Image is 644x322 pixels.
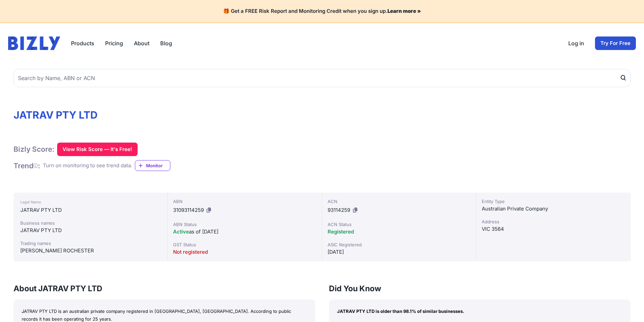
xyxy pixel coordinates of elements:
[20,206,161,214] div: JATRAV PTY LTD
[328,221,471,228] div: ACN Status
[173,241,316,248] div: GST Status
[328,228,354,235] span: Registered
[173,228,189,235] span: Active
[482,218,625,225] div: Address
[71,39,94,47] button: Products
[14,109,630,121] h1: JATRAV PTY LTD
[173,198,316,205] div: ABN
[595,36,636,50] a: Try For Free
[134,39,149,47] a: About
[482,198,625,205] div: Entity Type
[8,8,636,15] h4: 🎁 Get a FREE Risk Report and Monitoring Credit when you sign up.
[329,283,631,294] h3: Did You Know
[173,221,316,228] div: ABN Status
[20,220,161,226] div: Business names
[14,283,315,294] h3: About JATRAV PTY LTD
[14,69,630,87] input: Search by Name, ABN or ACN
[135,160,170,171] a: Monitor
[146,162,170,169] span: Monitor
[20,247,161,255] div: [PERSON_NAME] ROCHESTER
[328,248,471,256] div: [DATE]
[328,241,471,248] div: ASIC Registered
[14,161,40,170] h1: Trend :
[160,39,172,47] a: Blog
[173,228,316,236] div: as of [DATE]
[328,207,350,213] span: 93114259
[43,162,132,170] div: Turn on monitoring to see trend data.
[482,205,625,213] div: Australian Private Company
[14,145,54,154] h1: Bizly Score:
[337,307,623,315] p: JATRAV PTY LTD is older than 98.1% of similar businesses.
[105,39,123,47] a: Pricing
[57,143,138,156] button: View Risk Score — It's Free!
[20,240,161,247] div: Trading names
[482,225,625,233] div: VIC 3564
[387,8,421,14] a: Learn more »
[173,249,208,255] span: Not registered
[20,198,161,206] div: Legal Name
[20,226,161,234] div: JATRAV PTY LTD
[568,39,584,47] a: Log in
[173,207,204,213] span: 31093114259
[328,198,471,205] div: ACN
